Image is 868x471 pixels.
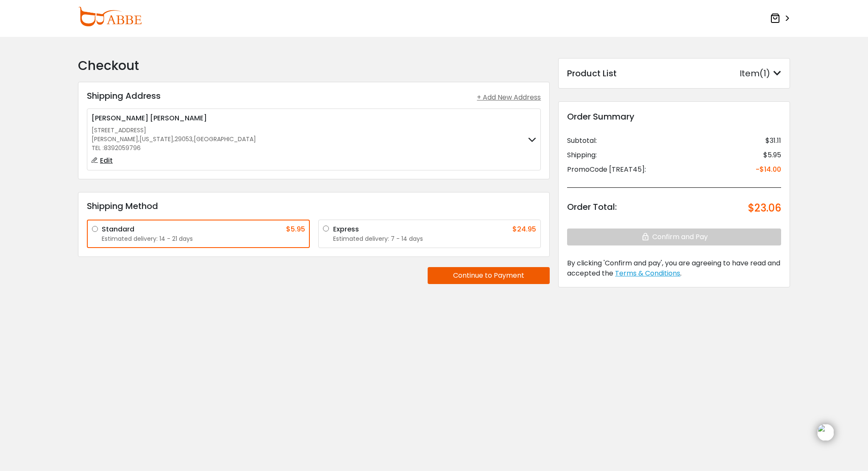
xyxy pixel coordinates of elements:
[567,136,597,146] div: Subtotal:
[92,144,256,153] div: TEL :
[567,150,597,160] div: Shipping:
[92,113,148,123] span: [PERSON_NAME]
[100,156,113,165] span: Edit
[567,201,617,216] div: Order Total:
[567,67,617,80] div: Product List
[477,92,541,103] div: + Add New Address
[92,135,256,144] div: , , ,
[175,135,192,144] span: 29053
[615,268,680,278] span: Terms & Conditions
[78,58,550,73] h2: Checkout
[92,126,146,134] span: [STREET_ADDRESS]
[765,136,781,146] div: $31.11
[139,135,173,144] span: [US_STATE]
[333,234,537,243] div: Estimated delivery: 7 - 14 days
[756,164,781,175] div: -$14.00
[150,113,207,123] span: [PERSON_NAME]
[102,224,134,234] div: Standard
[428,267,550,284] button: Continue to Payment
[512,224,536,234] div: $24.95
[567,164,646,175] div: PromoCode [TREAT45]:
[333,224,359,234] div: Express
[104,144,141,152] span: 8392059796
[770,11,790,26] a: >
[782,11,790,26] span: >
[740,67,781,80] div: Item(1)
[194,135,256,144] span: [GEOGRAPHIC_DATA]
[92,135,138,144] span: [PERSON_NAME]
[567,110,781,123] div: Order Summary
[748,201,781,216] div: $23.06
[567,258,780,278] span: By clicking 'Confirm and pay', you are agreeing to have read and accepted the
[286,224,305,234] div: $5.95
[102,234,305,243] div: Estimated delivery: 14 - 21 days
[87,201,541,211] h3: Shipping Method
[87,91,161,101] h3: Shipping Address
[763,150,781,160] div: $5.95
[78,7,142,26] img: abbeglasses.com
[567,258,781,279] div: .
